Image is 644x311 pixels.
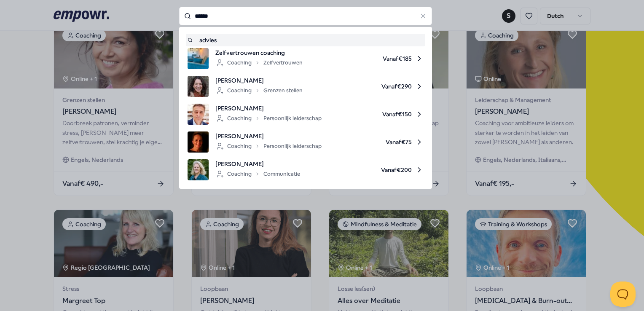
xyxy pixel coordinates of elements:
[309,76,424,97] span: Vanaf € 290
[188,131,209,153] img: product image
[179,7,432,25] input: Search for products, categories or subcategories
[610,282,636,307] iframe: Help Scout Beacon - Open
[188,35,424,45] a: advies
[215,131,322,141] span: [PERSON_NAME]
[188,159,424,180] a: product image[PERSON_NAME]CoachingCommunicatieVanaf€200
[188,159,209,180] img: product image
[307,159,424,180] span: Vanaf € 200
[188,48,424,69] a: product imageZelfvertrouwen coachingCoachingZelfvertrouwenVanaf€185
[188,131,424,153] a: product image[PERSON_NAME]CoachingPersoonlijk leiderschapVanaf€75
[215,141,322,151] div: Coaching Persoonlijk leiderschap
[215,48,303,57] span: Zelfvertrouwen coaching
[215,113,322,123] div: Coaching Persoonlijk leiderschap
[328,104,424,125] span: Vanaf € 150
[188,104,424,125] a: product image[PERSON_NAME]CoachingPersoonlijk leiderschapVanaf€150
[215,104,322,113] span: [PERSON_NAME]
[188,76,209,97] img: product image
[309,48,424,69] span: Vanaf € 185
[188,76,424,97] a: product image[PERSON_NAME]CoachingGrenzen stellenVanaf€290
[215,86,303,96] div: Coaching Grenzen stellen
[188,104,209,125] img: product image
[215,76,303,85] span: [PERSON_NAME]
[188,48,209,69] img: product image
[215,58,303,68] div: Coaching Zelfvertrouwen
[328,131,424,153] span: Vanaf € 75
[215,169,300,179] div: Coaching Communicatie
[215,159,300,169] span: [PERSON_NAME]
